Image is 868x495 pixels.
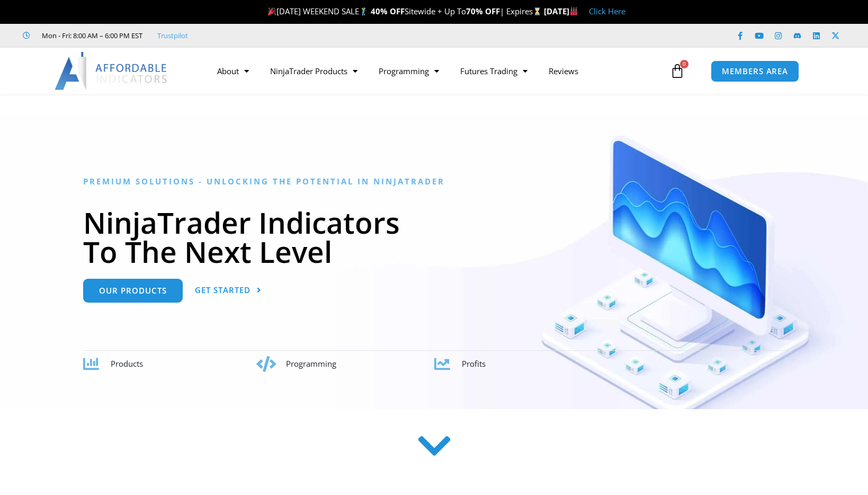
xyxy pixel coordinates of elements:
img: 🏌️‍♂️ [360,7,368,15]
a: Futures Trading [450,59,538,83]
h6: Premium Solutions - Unlocking the Potential in NinjaTrader [83,176,785,187]
nav: Menu [207,59,667,83]
a: Click Here [589,6,625,16]
img: 🎉 [268,7,276,15]
a: Trustpilot [157,29,188,42]
span: [DATE] WEEKEND SALE Sitewide + Up To | Expires [265,6,543,16]
span: MEMBERS AREA [722,67,788,75]
span: Programming [286,358,336,369]
a: About [207,59,259,83]
img: 🏭 [570,7,578,15]
img: ⌛ [533,7,541,15]
strong: [DATE] [544,6,578,16]
span: Mon - Fri: 8:00 AM – 6:00 PM EST [39,29,142,42]
h1: NinjaTrader Indicators To The Next Level [83,208,785,266]
a: Programming [368,59,450,83]
span: Profits [462,358,486,369]
a: NinjaTrader Products [259,59,368,83]
span: Products [111,358,143,369]
a: Reviews [538,59,589,83]
a: Get Started [195,279,262,303]
a: 0 [654,56,701,86]
strong: 70% OFF [466,6,500,16]
span: Get Started [195,286,250,294]
a: Our Products [83,279,183,303]
a: MEMBERS AREA [711,60,799,82]
span: Our Products [99,287,167,295]
img: LogoAI | Affordable Indicators – NinjaTrader [55,52,168,90]
span: 0 [680,60,688,68]
strong: 40% OFF [371,6,405,16]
